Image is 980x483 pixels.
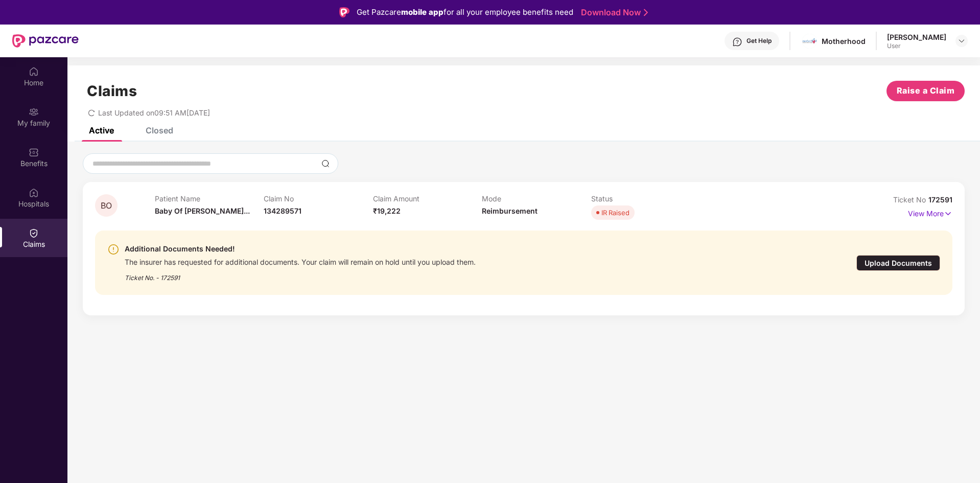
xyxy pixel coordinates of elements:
[856,255,940,271] div: Upload Documents
[125,267,476,283] div: Ticket No. - 172591
[29,107,39,117] img: svg+xml;base64,PHN2ZyB3aWR0aD0iMjAiIGhlaWdodD0iMjAiIHZpZXdCb3g9IjAgMCAyMCAyMCIgZmlsbD0ibm9uZSIgeG...
[887,32,946,42] div: [PERSON_NAME]
[88,108,95,117] span: redo
[29,66,39,77] img: svg+xml;base64,PHN2ZyBpZD0iSG9tZSIgeG1sbnM9Imh0dHA6Ly93d3cudzMub3JnLzIwMDAvc3ZnIiB3aWR0aD0iMjAiIG...
[887,42,946,50] div: User
[897,84,955,97] span: Raise a Claim
[146,125,173,135] div: Closed
[802,34,817,49] img: motherhood%20_%20logo.png
[601,208,629,218] div: IR Raised
[357,6,573,18] div: Get Pazcare for all your employee benefits need
[591,194,701,203] p: Status
[29,147,39,157] img: svg+xml;base64,PHN2ZyBpZD0iQmVuZWZpdHMiIHhtbG5zPSJodHRwOi8vd3d3LnczLm9yZy8yMDAwL3N2ZyIgd2lkdGg9Ij...
[886,81,965,101] button: Raise a Claim
[944,208,952,219] img: svg+xml;base64,PHN2ZyB4bWxucz0iaHR0cDovL3d3dy53My5vcmcvMjAwMC9zdmciIHdpZHRoPSIxNyIgaGVpZ2h0PSIxNy...
[89,125,114,135] div: Active
[581,7,645,18] a: Download Now
[908,205,952,219] p: View More
[644,7,648,18] img: Stroke
[321,159,330,168] img: svg+xml;base64,PHN2ZyBpZD0iU2VhcmNoLTMyeDMyIiB4bWxucz0iaHR0cDovL3d3dy53My5vcmcvMjAwMC9zdmciIHdpZH...
[101,201,112,210] span: BO
[87,82,137,100] h1: Claims
[928,195,952,204] span: 172591
[12,34,79,48] img: New Pazcare Logo
[29,228,39,238] img: svg+xml;base64,PHN2ZyBpZD0iQ2xhaW0iIHhtbG5zPSJodHRwOi8vd3d3LnczLm9yZy8yMDAwL3N2ZyIgd2lkdGg9IjIwIi...
[29,188,39,198] img: svg+xml;base64,PHN2ZyBpZD0iSG9zcGl0YWxzIiB4bWxucz0iaHR0cDovL3d3dy53My5vcmcvMjAwMC9zdmciIHdpZHRoPS...
[155,194,264,203] p: Patient Name
[264,194,373,203] p: Claim No
[107,243,120,256] img: svg+xml;base64,PHN2ZyBpZD0iV2FybmluZ18tXzI0eDI0IiBkYXRhLW5hbWU9Ildhcm5pbmcgLSAyNHgyNCIgeG1sbnM9Im...
[155,206,250,215] span: Baby Of [PERSON_NAME]...
[746,37,772,45] div: Get Help
[373,194,482,203] p: Claim Amount
[893,195,928,204] span: Ticket No
[822,36,866,46] div: Motherhood
[958,37,966,45] img: svg+xml;base64,PHN2ZyBpZD0iRHJvcGRvd24tMzJ4MzIiIHhtbG5zPSJodHRwOi8vd3d3LnczLm9yZy8yMDAwL3N2ZyIgd2...
[373,206,401,215] span: ₹19,222
[339,7,349,17] img: Logo
[482,194,591,203] p: Mode
[264,206,301,215] span: 134289571
[125,255,476,267] div: The insurer has requested for additional documents. Your claim will remain on hold until you uplo...
[732,37,742,47] img: svg+xml;base64,PHN2ZyBpZD0iSGVscC0zMngzMiIgeG1sbnM9Imh0dHA6Ly93d3cudzMub3JnLzIwMDAvc3ZnIiB3aWR0aD...
[482,206,538,215] span: Reimbursement
[125,243,476,255] div: Additional Documents Needed!
[401,7,444,17] strong: mobile app
[98,108,210,117] span: Last Updated on 09:51 AM[DATE]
